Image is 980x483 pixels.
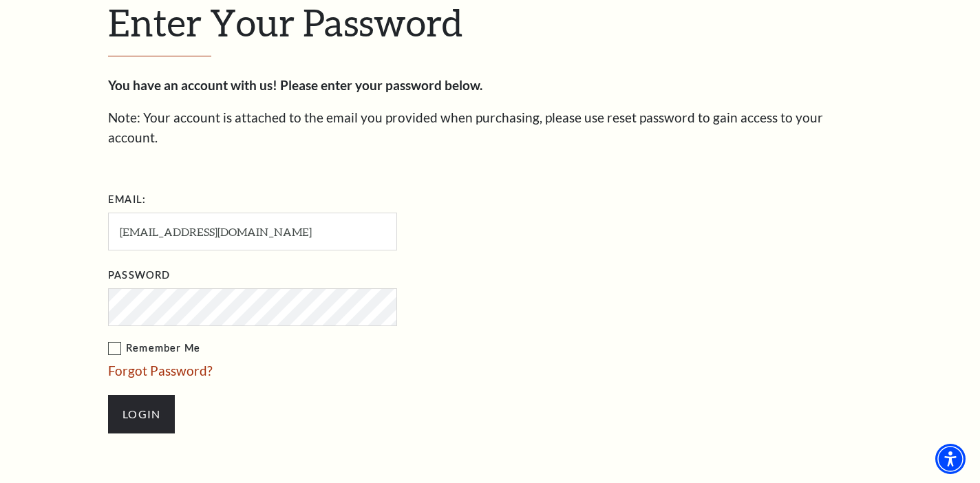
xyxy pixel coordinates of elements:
div: Accessibility Menu [935,444,966,474]
a: Forgot Password? [108,363,213,378]
p: Note: Your account is attached to the email you provided when purchasing, please use reset passwo... [108,108,872,147]
input: Required [108,213,397,250]
input: Submit button [108,395,175,433]
label: Remember Me [108,340,535,357]
label: Email: [108,191,146,208]
strong: Please enter your password below. [280,77,482,93]
strong: You have an account with us! [108,77,277,93]
label: Password [108,267,170,284]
